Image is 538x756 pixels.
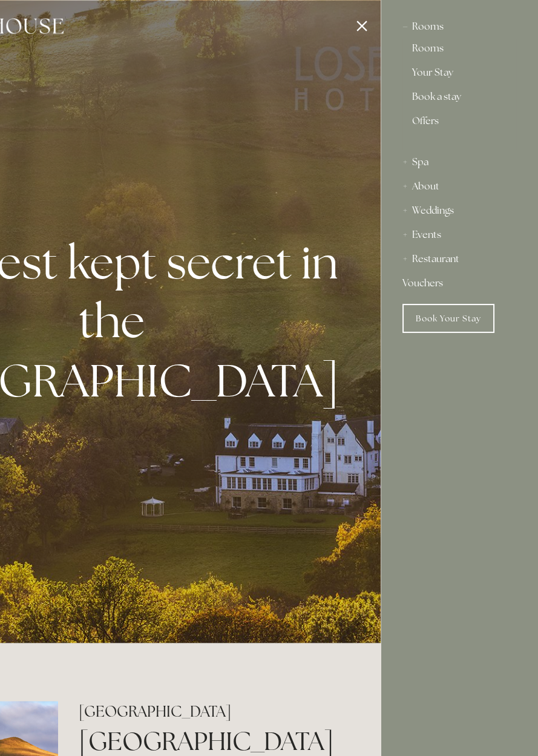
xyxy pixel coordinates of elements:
[412,116,507,136] a: Offers
[402,223,516,247] div: Events
[412,68,507,82] a: Your Stay
[402,271,516,295] a: Vouchers
[402,150,516,174] div: Spa
[412,92,507,107] a: Book a stay
[402,199,516,223] div: Weddings
[412,44,507,58] a: Rooms
[402,247,516,271] div: Restaurant
[402,304,494,333] a: Book Your Stay
[402,15,516,39] div: Rooms
[402,174,516,199] div: About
